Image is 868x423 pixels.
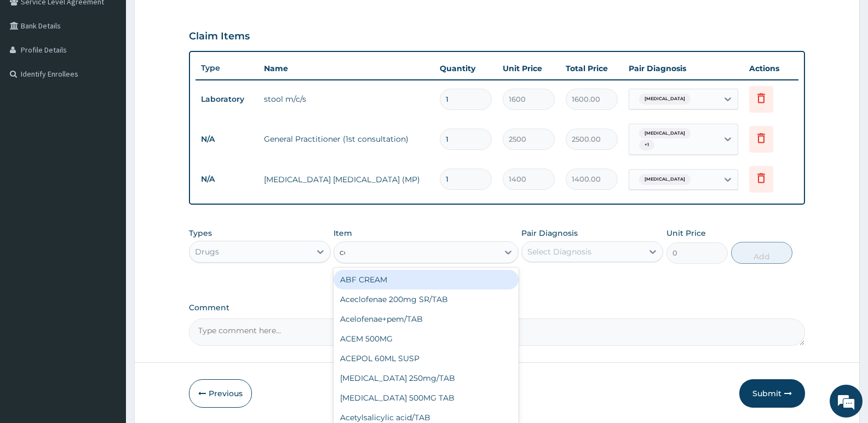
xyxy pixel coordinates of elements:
button: Previous [189,379,252,408]
td: Laboratory [196,89,258,109]
label: Comment [189,303,805,312]
th: Pair Diagnosis [623,57,744,79]
th: Quantity [434,57,497,79]
div: ACEPOL 60ML SUSP [334,349,518,368]
td: N/A [196,169,258,189]
td: N/A [196,129,258,149]
th: Actions [744,57,798,79]
div: [MEDICAL_DATA] 250mg/TAB [334,368,518,388]
h3: Claim Items [189,31,250,43]
span: We're online! [64,138,151,248]
span: [MEDICAL_DATA] [639,94,691,105]
span: [MEDICAL_DATA] [639,174,691,185]
div: Drugs [195,246,219,257]
div: Aceclofenae 200mg SR/TAB [334,289,518,309]
span: [MEDICAL_DATA] [639,128,691,139]
div: ABF CREAM [334,270,518,289]
th: Name [258,57,434,79]
button: Add [731,242,792,264]
th: Total Price [560,57,623,79]
td: [MEDICAL_DATA] [MEDICAL_DATA] (MP) [258,169,434,190]
span: + 1 [639,140,654,150]
th: Type [196,58,258,78]
label: Item [334,228,352,239]
td: General Practitioner (1st consultation) [258,128,434,150]
button: Submit [739,379,805,408]
label: Types [189,229,212,238]
textarea: Type your message and hit 'Enter' [5,299,209,337]
div: Select Diagnosis [527,246,591,257]
div: Acelofenae+pem/TAB [334,309,518,329]
img: d_794563401_company_1708531726252_794563401 [20,55,44,82]
div: Minimize live chat window [180,5,206,32]
th: Unit Price [497,57,560,79]
td: stool m/c/s [258,88,434,110]
label: Pair Diagnosis [521,228,578,239]
div: Chat with us now [57,61,184,76]
div: ACEM 500MG [334,329,518,349]
div: [MEDICAL_DATA] 500MG TAB [334,388,518,408]
label: Unit Price [666,228,706,239]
